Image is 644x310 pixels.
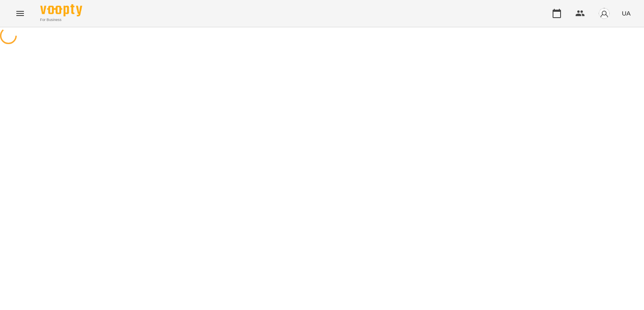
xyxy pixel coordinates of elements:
[40,4,82,16] img: Voopty Logo
[598,8,610,19] img: avatar_s.png
[618,5,634,21] button: UA
[10,3,30,24] button: Menu
[40,17,82,23] span: For Business
[622,9,631,18] span: UA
